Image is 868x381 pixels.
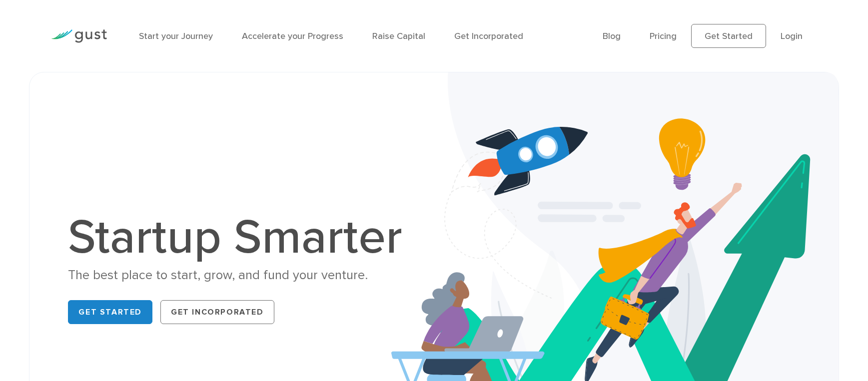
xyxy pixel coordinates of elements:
img: Gust Logo [51,29,107,43]
a: Get Started [691,24,766,48]
h1: Startup Smarter [68,214,413,262]
a: Raise Capital [372,31,425,41]
a: Get Incorporated [454,31,523,41]
a: Pricing [650,31,677,41]
a: Login [781,31,803,41]
a: Get Incorporated [160,300,274,324]
div: The best place to start, grow, and fund your venture. [68,267,413,284]
a: Blog [603,31,621,41]
a: Start your Journey [139,31,213,41]
a: Accelerate your Progress [242,31,343,41]
a: Get Started [68,300,152,324]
